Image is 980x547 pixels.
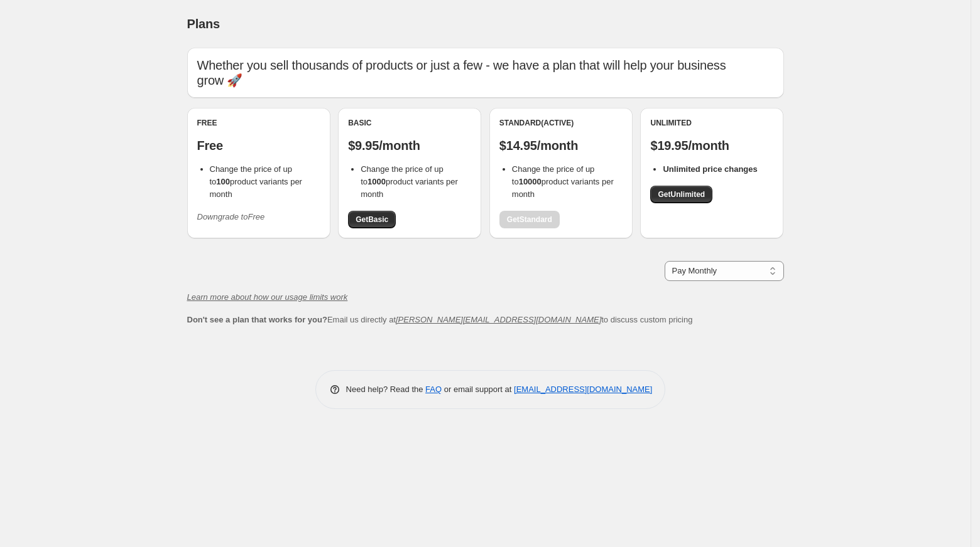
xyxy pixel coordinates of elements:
[650,118,773,128] div: Unlimited
[356,215,388,225] span: Get Basic
[187,17,220,31] span: Plans
[190,207,273,227] button: Downgrade toFree
[425,385,442,394] a: FAQ
[663,164,757,174] b: Unlimited price changes
[499,138,623,153] p: $14.95/month
[396,315,601,324] a: [PERSON_NAME][EMAIL_ADDRESS][DOMAIN_NAME]
[216,177,230,186] b: 100
[346,385,426,394] span: Need help? Read the
[210,164,302,199] span: Change the price of up to product variants per month
[442,385,514,394] span: or email support at
[348,118,471,128] div: Basic
[197,212,265,221] i: Downgrade to Free
[650,138,773,153] p: $19.95/month
[512,164,614,199] span: Change the price of up to product variants per month
[514,385,652,394] a: [EMAIL_ADDRESS][DOMAIN_NAME]
[361,164,458,199] span: Change the price of up to product variants per month
[187,315,327,324] b: Don't see a plan that works for you?
[348,211,396,228] a: GetBasic
[197,58,774,88] p: Whether you sell thousands of products or just a few - we have a plan that will help your busines...
[499,118,623,128] div: Standard (Active)
[650,186,712,203] a: GetUnlimited
[658,189,705,199] span: Get Unlimited
[197,118,320,128] div: Free
[187,292,348,302] a: Learn more about how our usage limits work
[187,315,693,324] span: Email us directly at to discuss custom pricing
[348,138,471,153] p: $9.95/month
[197,138,320,153] p: Free
[367,177,386,186] b: 1000
[519,177,542,186] b: 10000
